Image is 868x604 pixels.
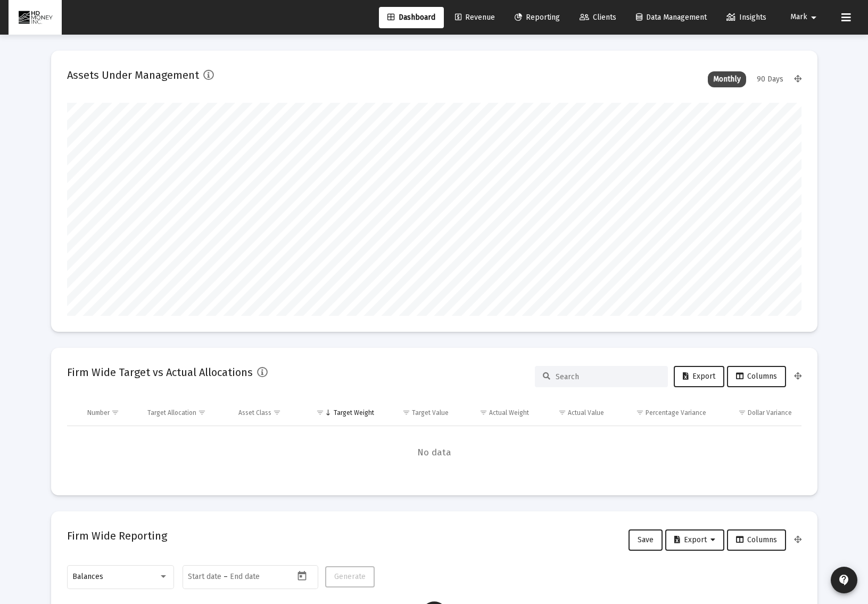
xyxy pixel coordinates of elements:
td: Column Actual Value [536,400,611,426]
td: Column Dollar Variance [714,400,801,426]
div: Target Weight [334,409,374,417]
div: Target Value [412,409,449,417]
span: Dashboard [387,13,435,22]
span: Revenue [455,13,495,22]
span: Export [674,535,715,544]
span: Show filter options for column 'Dollar Variance' [738,409,746,417]
span: Columns [736,535,777,544]
td: Column Target Allocation [140,400,231,426]
button: Columns [727,366,786,387]
input: End date [230,573,281,581]
div: 90 Days [751,71,789,87]
td: Column Target Weight [302,400,382,426]
span: Show filter options for column 'Number' [111,409,119,417]
mat-icon: contact_support [838,574,850,586]
div: Target Allocation [147,409,196,417]
td: Column Number [80,400,140,426]
td: Column Target Value [382,400,457,426]
h2: Firm Wide Reporting [67,527,167,544]
span: – [224,573,228,581]
span: Clients [580,13,616,22]
span: Show filter options for column 'Actual Weight' [480,409,487,417]
div: Number [87,409,110,417]
h2: Assets Under Management [67,67,199,84]
div: Data grid [67,400,801,479]
div: Asset Class [238,409,271,417]
span: Save [638,535,654,544]
div: Monthly [708,71,746,87]
button: Export [674,366,724,387]
button: Export [665,529,724,551]
span: Export [683,372,715,381]
td: Column Percentage Variance [611,400,714,426]
a: Data Management [627,7,715,28]
span: Reporting [515,13,560,22]
span: Generate [334,572,366,581]
a: Revenue [447,7,503,28]
span: Show filter options for column 'Target Allocation' [198,409,206,417]
input: Search [556,372,660,381]
td: Column Asset Class [231,400,302,426]
div: Actual Value [568,409,604,417]
a: Reporting [506,7,568,28]
span: Show filter options for column 'Percentage Variance' [636,409,644,417]
span: Show filter options for column 'Target Weight' [316,409,324,417]
span: No data [67,447,801,459]
img: Dashboard [16,7,54,28]
span: Columns [736,372,777,381]
span: Balances [72,572,103,581]
div: Actual Weight [489,409,529,417]
div: Dollar Variance [748,409,792,417]
h2: Firm Wide Target vs Actual Allocations [67,364,253,381]
button: Columns [727,529,786,551]
div: Percentage Variance [646,409,706,417]
button: Generate [325,566,375,587]
a: Clients [571,7,625,28]
button: Save [629,529,663,551]
input: Start date [188,573,221,581]
span: Show filter options for column 'Actual Value' [558,409,566,417]
span: Mark [790,13,807,22]
mat-icon: arrow_drop_down [807,7,820,28]
td: Column Actual Weight [456,400,536,426]
a: Dashboard [379,7,444,28]
span: Data Management [636,13,707,22]
span: Show filter options for column 'Target Value' [402,409,410,417]
button: Mark [778,6,833,28]
span: Insights [726,13,766,22]
span: Show filter options for column 'Asset Class' [273,409,281,417]
button: Open calendar [294,568,310,584]
a: Insights [718,7,775,28]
